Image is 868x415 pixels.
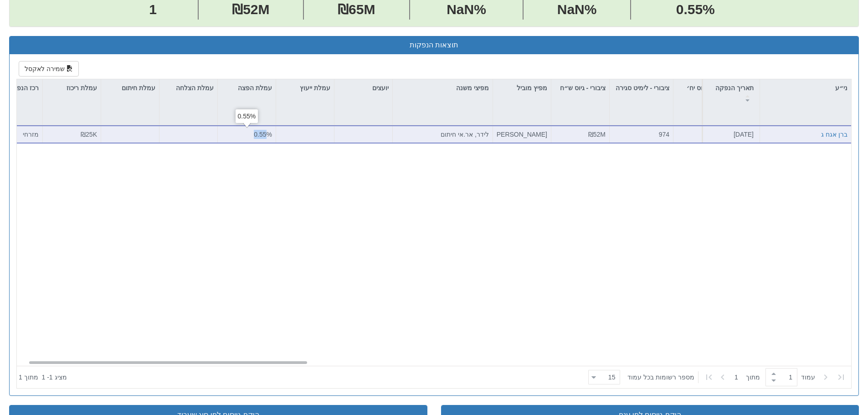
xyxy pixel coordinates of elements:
div: ציבורי - לימיט סגירה [610,79,673,107]
div: 15 [608,373,619,382]
div: לידר, אר.אי חיתום [396,130,489,139]
div: [PERSON_NAME] [497,130,547,139]
div: ‏ מתוך [585,367,849,387]
div: ני״ע [760,79,851,97]
div: ציבורי - גיוס ש״ח [551,79,609,107]
div: 53,400 [677,130,728,139]
div: יועצים [334,79,392,97]
div: 0.55% [221,130,272,139]
div: תאריך הנפקה [703,79,760,107]
span: ₪65M [338,2,375,17]
span: ‏עמוד [801,373,815,382]
div: מפיצי משנה [393,79,493,97]
div: 974 [613,130,669,139]
span: ₪52M [232,2,269,17]
span: ₪25K [81,131,97,138]
button: ברן אגח ג [821,130,847,139]
div: [DATE] [706,130,754,139]
span: ₪52M [588,131,606,138]
button: שמירה לאקסל [19,61,79,77]
div: מפיץ מוביל [493,79,551,97]
div: עמלת חיתום [101,79,159,97]
span: 1 [734,373,746,382]
span: ‏מספר רשומות בכל עמוד [627,373,694,382]
h3: תוצאות הנפקות [16,41,852,49]
div: 0.55% [236,109,258,123]
div: ‏מציג 1 - 1 ‏ מתוך 1 [19,367,67,387]
div: עמלת הצלחה [159,79,217,97]
div: עמלת ייעוץ [276,79,334,97]
div: עמלת ריכוז [43,79,101,97]
div: עמלת הפצה [218,79,276,97]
